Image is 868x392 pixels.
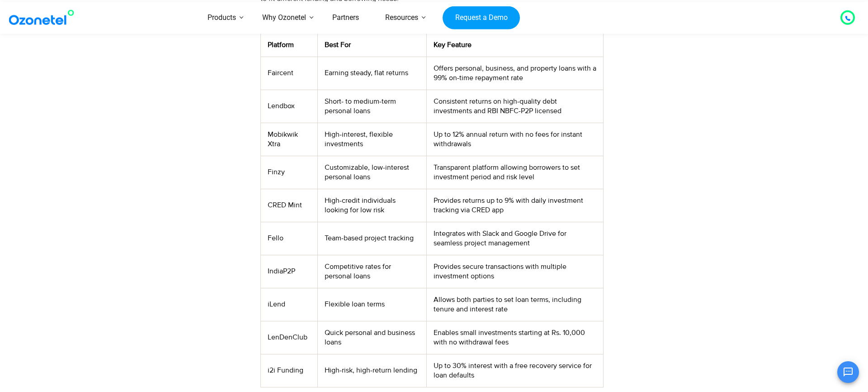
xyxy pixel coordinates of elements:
[261,321,317,354] td: LenDenClub
[317,189,426,222] td: High-credit individuals looking for low risk
[426,222,603,255] td: Integrates with Slack and Google Drive for seamless project management
[426,90,603,123] td: Consistent returns on high-quality debt investments and RBI NBFC-P2P licensed
[261,288,317,321] td: iLend
[317,123,426,156] td: High-interest, flexible investments
[261,33,317,57] th: Platform
[426,288,603,321] td: Allows both parties to set loan terms, including tenure and interest rate
[261,222,317,255] td: Fello
[319,2,372,34] a: Partners
[426,33,603,57] th: Key Feature
[249,2,319,34] a: Why Ozonetel
[426,123,603,156] td: Up to 12% annual return with no fees for instant withdrawals
[261,255,317,288] td: IndiaP2P
[443,6,520,29] a: Request a Demo
[837,361,859,383] button: Open chat
[426,57,603,90] td: Offers personal, business, and property loans with a 99% on-time repayment rate
[426,321,603,354] td: Enables small investments starting at Rs. 10,000 with no withdrawal fees
[261,156,317,189] td: Finzy
[426,156,603,189] td: Transparent platform allowing borrowers to set investment period and risk level
[261,90,317,123] td: Lendbox
[194,2,249,34] a: Products
[261,354,317,387] td: i2i Funding
[317,321,426,354] td: Quick personal and business loans
[261,57,317,90] td: Faircent
[426,189,603,222] td: Provides returns up to 9% with daily investment tracking via CRED app
[317,156,426,189] td: Customizable, low-interest personal loans
[261,123,317,156] td: Mobikwik Xtra
[317,354,426,387] td: High-risk, high-return lending
[317,57,426,90] td: Earning steady, flat returns
[372,2,431,34] a: Resources
[317,255,426,288] td: Competitive rates for personal loans
[261,189,317,222] td: CRED Mint
[317,90,426,123] td: Short- to medium-term personal loans
[426,255,603,288] td: Provides secure transactions with multiple investment options
[317,222,426,255] td: Team-based project tracking
[317,288,426,321] td: Flexible loan terms
[426,354,603,387] td: Up to 30% interest with a free recovery service for loan defaults
[317,33,426,57] th: Best For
